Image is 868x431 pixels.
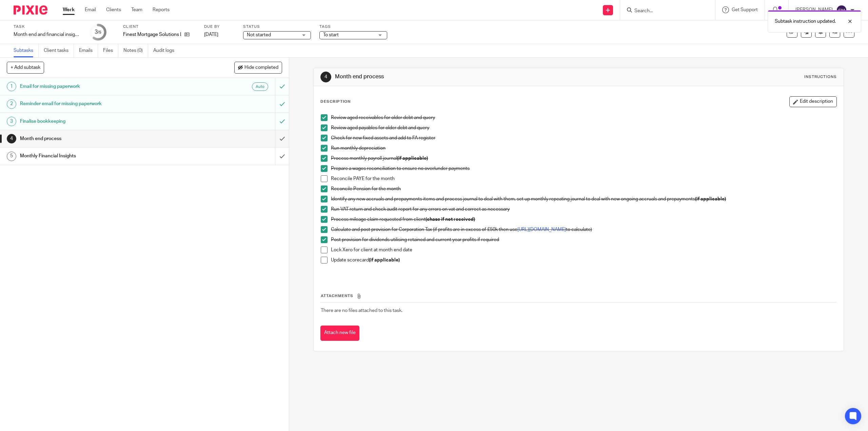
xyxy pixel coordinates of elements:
[204,24,235,30] label: Due by
[20,81,185,92] h1: Email for missing paperwork
[20,151,185,161] h1: Monthly Financial Insights
[331,114,836,121] p: Review aged receivables for older debt and query
[331,236,836,243] p: Post provision for dividends utilising retained and current year profits if required
[123,24,196,30] label: Client
[517,227,566,232] a: [URL][DOMAIN_NAME]
[320,99,351,104] p: Description
[331,135,836,141] p: Check for new fixed assets and add to FA register
[323,33,339,37] span: To start
[7,82,16,91] div: 1
[131,6,142,13] a: Team
[63,6,75,13] a: Work
[321,308,402,313] span: There are no files attached to this task.
[20,99,185,109] h1: Reminder email for missing paperwork
[7,152,16,161] div: 5
[244,65,278,71] span: Hide completed
[123,31,181,38] p: Finest Mortgage Solutions Ltd
[319,24,387,30] label: Tags
[7,99,16,109] div: 2
[44,44,74,57] a: Client tasks
[331,257,836,263] p: Update scorecard
[331,155,836,162] p: Process monthly payroll journal
[331,226,836,233] p: Calculate and post provision for Corporation Tax (if profits are in excess of £50k then use to ca...
[153,6,170,13] a: Reports
[836,5,847,16] img: svg%3E
[331,216,836,223] p: Process mileage claim requested from client
[331,196,836,202] p: Identify any new accruals and prepayments items and process journal to deal with them, set up mon...
[335,73,593,80] h1: Month end process
[7,117,16,126] div: 3
[234,62,282,73] button: Hide completed
[98,31,101,34] small: /5
[95,28,101,36] div: 3
[14,5,47,15] img: Pixie
[321,294,353,298] span: Attachments
[85,6,96,13] a: Email
[153,44,179,57] a: Audit logs
[79,44,98,57] a: Emails
[804,74,837,80] div: Instructions
[331,247,836,253] p: Lock Xero for client at month end date
[243,24,311,30] label: Status
[106,6,121,13] a: Clients
[789,96,837,107] button: Edit description
[7,62,44,73] button: + Add subtask
[14,44,39,57] a: Subtasks
[320,326,359,341] button: Attach new file
[331,175,836,182] p: Reconcile PAYE for the month
[426,217,475,222] strong: (chase if not received)
[20,116,185,126] h1: Finalise bookkeeping
[247,33,271,37] span: Not started
[331,206,836,213] p: Run VAT return and check audit report for any errors on vat and correct as necessary
[123,44,148,57] a: Notes (0)
[103,44,118,57] a: Files
[14,31,81,38] div: Month end and financial insights
[14,24,81,30] label: Task
[331,124,836,131] p: Review aged payables for older debt and query
[252,82,268,91] div: Auto
[397,156,428,161] strong: (if applicable)
[369,258,400,262] strong: (if applicable)
[695,197,726,201] strong: (if applicable)
[204,32,218,37] span: [DATE]
[320,72,331,82] div: 4
[20,134,185,144] h1: Month end process
[775,18,836,25] p: Subtask instruction updated.
[7,134,16,143] div: 4
[331,165,836,172] p: Prepare a wages reconciliation to ensure no over/under payments
[331,185,836,192] p: Reconcile Pension for the month
[331,145,836,152] p: Run monthly depreciation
